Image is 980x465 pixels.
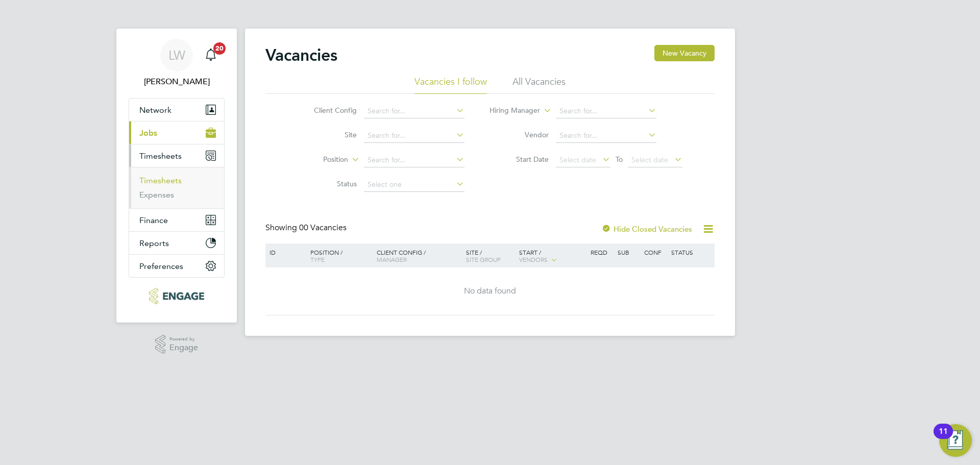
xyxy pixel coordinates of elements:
span: To [612,153,626,166]
div: Reqd [588,243,615,261]
div: 11 [939,431,948,445]
a: LW[PERSON_NAME] [129,39,225,88]
a: Expenses [139,190,174,200]
div: Status [669,243,713,261]
span: Select date [559,155,596,164]
span: Preferences [139,261,183,271]
a: Go to home page [129,288,225,304]
a: Timesheets [139,176,182,185]
input: Search for... [364,129,464,143]
span: Reports [139,238,169,248]
label: Site [298,130,357,139]
span: 20 [213,42,226,55]
label: Status [298,179,357,188]
a: Powered byEngage [155,335,199,354]
div: Conf [642,243,668,261]
button: Jobs [129,121,224,144]
button: Open Resource Center, 11 new notifications [939,424,972,457]
span: Jobs [139,128,157,138]
span: Manager [377,255,407,263]
a: 20 [201,39,221,71]
input: Search for... [364,104,464,118]
div: ID [267,243,303,261]
div: Showing [265,223,349,233]
span: Site Group [466,255,501,263]
div: No data found [267,286,713,297]
div: Start / [517,243,588,269]
button: Finance [129,209,224,231]
h2: Vacancies [265,45,337,65]
span: Select date [631,155,668,164]
nav: Main navigation [116,29,237,323]
input: Search for... [556,129,656,143]
input: Search for... [556,104,656,118]
label: Hide Closed Vacancies [601,224,692,234]
span: Timesheets [139,151,182,161]
span: Engage [169,344,198,352]
img: xede-logo-retina.png [149,288,204,304]
div: Timesheets [129,167,224,208]
span: Network [139,105,171,115]
button: Timesheets [129,144,224,167]
button: Reports [129,232,224,254]
button: Network [129,99,224,121]
input: Select one [364,178,464,192]
span: Lana Williams [129,76,225,88]
span: 00 Vacancies [299,223,347,233]
span: Finance [139,215,168,225]
span: Type [310,255,325,263]
button: New Vacancy [654,45,715,61]
div: Site / [463,243,517,268]
label: Client Config [298,106,357,115]
li: Vacancies I follow [414,76,487,94]
label: Position [289,155,348,165]
input: Search for... [364,153,464,167]
label: Vendor [490,130,549,139]
div: Client Config / [374,243,463,268]
span: LW [168,48,185,62]
span: Powered by [169,335,198,344]
div: Position / [303,243,374,268]
button: Preferences [129,255,224,277]
div: Sub [615,243,642,261]
label: Start Date [490,155,549,164]
label: Hiring Manager [481,106,540,116]
span: Vendors [519,255,548,263]
li: All Vacancies [512,76,566,94]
